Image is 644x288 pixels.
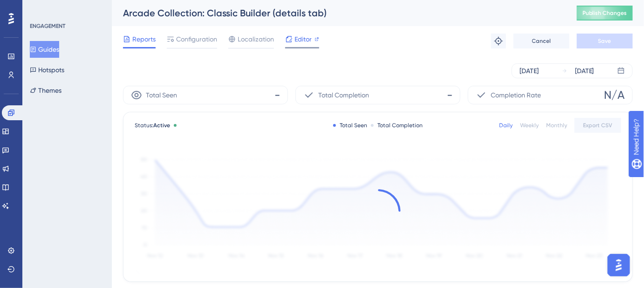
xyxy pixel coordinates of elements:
span: Configuration [176,34,217,45]
div: [DATE] [575,65,594,76]
span: Cancel [532,37,551,45]
button: Export CSV [575,118,621,133]
button: Guides [30,41,59,58]
button: Themes [30,82,62,99]
span: Localization [238,34,274,45]
span: Total Seen [146,89,177,101]
span: Publish Changes [582,9,627,17]
span: Completion Rate [491,89,541,101]
span: Total Completion [318,89,369,101]
div: ENGAGEMENT [30,22,65,30]
div: Total Seen [333,122,367,129]
span: Reports [132,34,156,45]
button: Save [577,34,633,48]
div: Daily [499,122,513,129]
span: N/A [604,88,625,103]
div: [DATE] [520,65,539,76]
span: Active [153,122,170,129]
button: Hotspots [30,62,64,78]
button: Publish Changes [577,6,633,21]
span: Status: [135,122,170,129]
button: Cancel [514,34,569,48]
span: Need Help? [22,2,58,14]
div: Total Completion [371,122,423,129]
div: Weekly [520,122,539,129]
iframe: UserGuiding AI Assistant Launcher [605,251,633,279]
span: - [274,88,280,103]
span: Editor [295,34,312,45]
span: - [447,88,452,103]
span: Export CSV [583,122,613,129]
span: Save [598,37,611,45]
div: Arcade Collection: Classic Builder (details tab) [123,7,554,20]
div: Monthly [546,122,567,129]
